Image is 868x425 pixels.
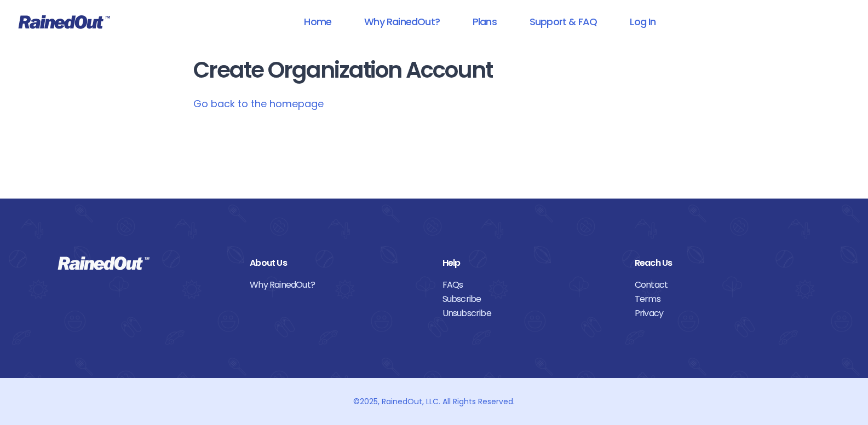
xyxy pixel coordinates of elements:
div: About Us [250,256,426,270]
a: FAQs [442,278,618,292]
h1: Create Organization Account [193,58,675,83]
div: Reach Us [635,256,810,270]
a: Privacy [635,306,810,321]
a: Log In [616,9,670,34]
a: Support & FAQ [515,9,611,34]
a: Go back to the homepage [193,97,324,110]
a: Contact [635,278,810,292]
a: Why RainedOut? [350,9,454,34]
a: Why RainedOut? [250,278,426,292]
a: Subscribe [442,292,618,306]
div: Help [442,256,618,270]
a: Terms [635,292,810,306]
a: Plans [458,9,511,34]
a: Unsubscribe [442,306,618,321]
a: Home [290,9,346,34]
